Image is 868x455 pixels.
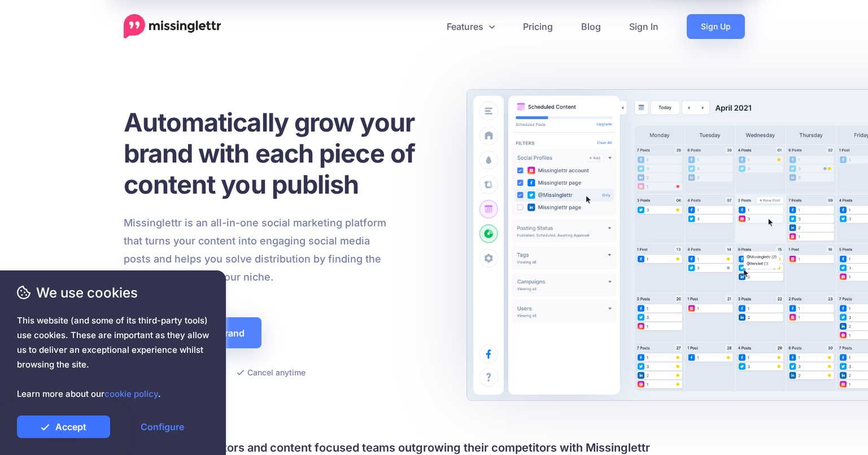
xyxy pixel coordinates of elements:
span: This website (and some of its third-party tools) use cookies. These are important as they allow u... [17,313,209,401]
p: Missinglettr is an all-in-one social marketing platform that turns your content into engaging soc... [124,214,387,286]
span: We use cookies [17,283,209,303]
a: Sign Up [687,14,745,39]
a: cookie policy [104,388,158,399]
h1: Automatically grow your brand with each piece of content you publish [124,107,443,200]
a: Blog [567,14,615,39]
a: Configure [116,415,209,438]
a: Features [433,14,509,39]
li: Cancel anytime [237,365,306,379]
a: Accept [17,415,110,438]
a: Home [124,14,221,39]
a: Pricing [509,14,567,39]
a: Sign In [615,14,673,39]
